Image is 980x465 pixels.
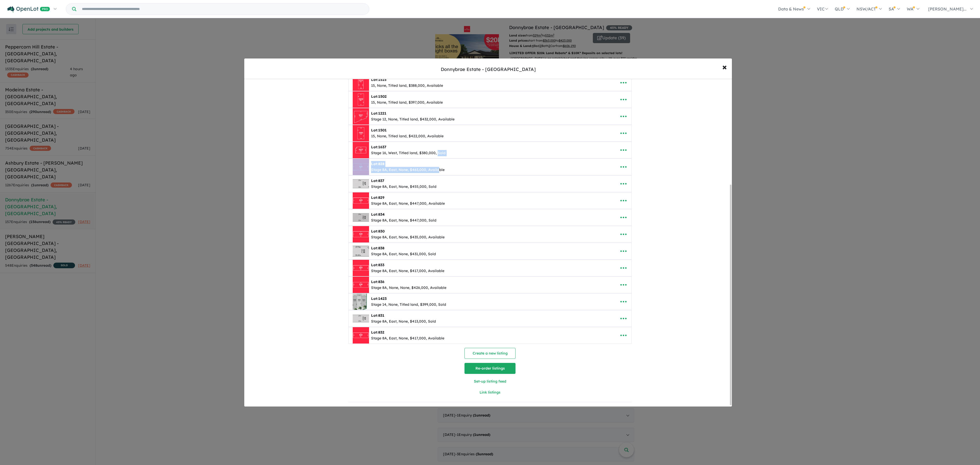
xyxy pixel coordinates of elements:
[353,226,369,242] img: Donnybrae%20Estate%20-%20Donnybrook%20-%20Lot%20830___1760065839.jpg
[371,150,446,156] div: Stage 16, West, Titled land, $380,000, Sold
[371,94,387,99] b: Lot:
[353,327,369,344] img: Donnybrae%20Estate%20-%20Donnybrook%20-%20Lot%20832___1760065868.jpg
[371,77,386,82] b: Lot:
[353,243,369,259] img: Donnybrae%20Estate%20-%20Donnybrook%20-%20Lot%20838___1737432546.jpg
[371,100,443,106] div: 15, None, Titled land, $397,000, Available
[378,162,384,166] span: 828
[353,260,369,276] img: Donnybrae%20Estate%20-%20Donnybrook%20-%20Lot%20833___1760065894.jpg
[378,195,384,200] span: 829
[371,319,436,325] div: Stage 8A, East, None, $413,000, Sold
[371,313,384,318] b: Lot:
[464,363,516,374] button: Re-order listings
[722,61,727,72] span: ×
[378,94,387,99] span: 1502
[419,387,561,398] button: Link listings
[378,212,385,217] span: 834
[371,212,385,217] b: Lot:
[371,111,386,116] b: Lot:
[371,302,446,308] div: Stage 14, None, Titled land, $399,000, Sold
[371,145,386,149] b: Lot:
[371,195,384,200] b: Lot:
[353,75,369,91] img: Donnybrae%20Estate%20-%20Donnybrook%20-%20Lot%201515___1748839814.jpg
[353,192,369,209] img: Donnybrae%20Estate%20-%20Donnybrook%20-%20Lot%20829___1760065817.jpg
[371,162,384,166] b: Lot:
[378,145,386,149] span: 1637
[353,91,369,108] img: Donnybrae%20Estate%20-%20Donnybrook%20-%20Lot%201502___1748572859.jpg
[353,142,369,158] img: Donnybrae%20Estate%20-%20Donnybrook%20-%20Lot%201637___1736394858.jpg
[353,310,369,327] img: Donnybrae%20Estate%20-%20Donnybrook%20-%20Lot%20831___1737431841.jpg
[378,263,384,267] span: 833
[353,293,369,310] img: Donnybrae%20Estate%20-%20Donnybrook%20-%20Lot%201423___1736394917.png
[77,4,368,15] input: Try estate name, suburb, builder or developer
[371,296,387,301] b: Lot:
[371,234,445,240] div: Stage 8A, East, None, $435,000, Available
[371,279,384,284] b: Lot:
[371,217,436,224] div: Stage 8A, East, None, $447,000, Sold
[441,66,536,73] div: Donnybrae Estate - [GEOGRAPHIC_DATA]
[371,268,444,274] div: Stage 8A, East, None, $417,000, Available
[378,313,384,318] span: 831
[928,6,966,11] span: [PERSON_NAME]...
[353,108,369,125] img: Donnybrae%20Estate%20-%20Donnybrook%20-%20Lot%201221___1736394989.jpg
[371,229,385,234] b: Lot:
[378,246,384,250] span: 838
[378,330,384,335] span: 832
[371,133,444,139] div: 15, None, Titled land, $422,000, Available
[371,330,384,335] b: Lot:
[353,209,369,226] img: Donnybrae%20Estate%20-%20Donnybrook%20-%20Lot%20834___1737432142.jpg
[371,285,446,291] div: Stage 8A, None, None, $426,000, Available
[419,376,561,387] button: Set-up listing feed
[378,77,386,82] span: 1515
[371,184,436,190] div: Stage 8A, East, None, $455,000, Sold
[371,201,445,207] div: Stage 8A, East, None, $447,000, Available
[371,263,384,267] b: Lot:
[378,279,384,284] span: 836
[371,116,455,123] div: Stage 12, None, Titled land, $432,000, Available
[353,125,369,141] img: Donnybrae%20Estate%20-%20Donnybrook%20-%20Lot%201501___1749524405.jpg
[353,277,369,293] img: Donnybrae%20Estate%20-%20Donnybrook%20-%20Lot%20836___1760065925.jpg
[353,159,369,175] img: Donnybrae%20Estate%20-%20Donnybrook%20-%20Lot%20828___1760065602.jpg
[378,178,384,183] span: 837
[371,128,387,132] b: Lot:
[371,83,443,89] div: 15, None, Titled land, $388,000, Available
[371,251,436,257] div: Stage 8A, East, None, $431,000, Sold
[378,229,385,234] span: 830
[464,348,516,359] button: Create a new listing
[378,128,387,132] span: 1501
[371,246,384,250] b: Lot:
[7,6,50,13] img: Openlot PRO Logo White
[353,176,369,192] img: Donnybrae%20Estate%20-%20Donnybrook%20-%20Lot%20837___1737432456.jpg
[371,335,444,341] div: Stage 8A, East, None, $417,000, Available
[371,167,445,173] div: Stage 8A, East, None, $463,000, Available
[378,111,386,116] span: 1221
[378,296,387,301] span: 1423
[371,178,384,183] b: Lot:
